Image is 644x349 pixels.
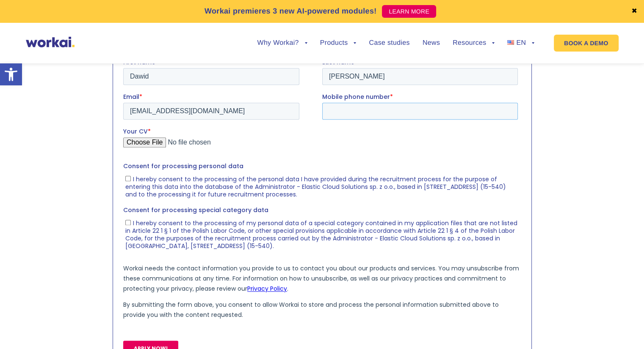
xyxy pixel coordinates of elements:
a: LEARN MORE [382,5,436,18]
p: Workai premieres 3 new AI-powered modules! [205,5,377,17]
span: EN [516,39,526,46]
a: ✖ [631,8,637,15]
a: Products [320,40,357,46]
a: BOOK A DEMO [554,35,618,52]
a: Privacy Policy [124,226,164,235]
a: Case studies [369,40,409,46]
a: Why Workai? [257,40,307,46]
a: Resources [453,40,495,46]
a: News [423,40,440,46]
